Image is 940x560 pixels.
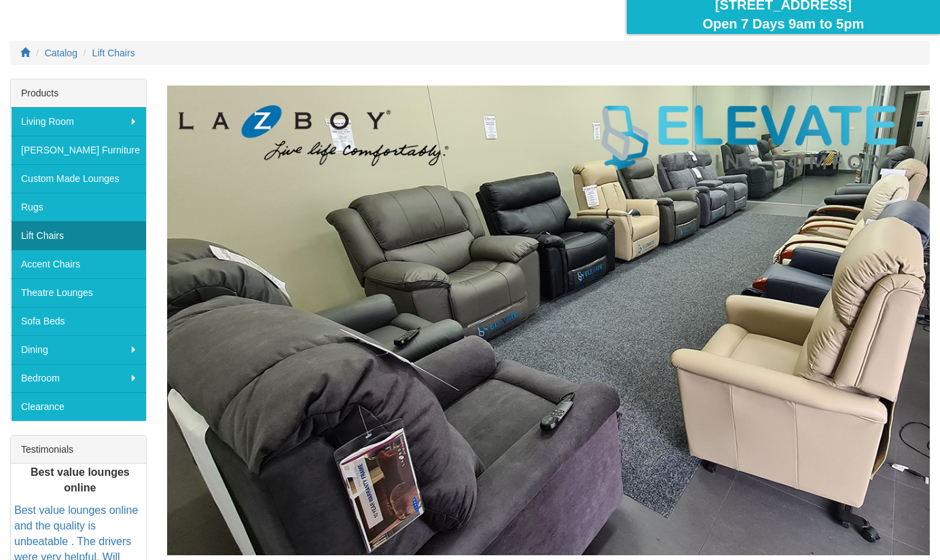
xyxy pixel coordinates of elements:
a: Rugs [11,193,146,221]
div: Testimonials [11,436,146,464]
a: Custom Made Lounges [11,164,146,193]
img: Lift Chairs [167,86,930,556]
a: [PERSON_NAME] Furniture [11,136,146,164]
b: Best value lounges online [31,466,130,493]
a: Accent Chairs [11,250,146,278]
a: Sofa Beds [11,307,146,335]
a: Catalog [45,48,77,58]
a: Living Room [11,107,146,136]
a: Clearance [11,392,146,421]
a: Lift Chairs [11,221,146,250]
a: Dining [11,335,146,364]
a: Bedroom [11,364,146,392]
a: Theatre Lounges [11,278,146,307]
a: Lift Chairs [92,48,135,58]
div: Products [11,79,146,107]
